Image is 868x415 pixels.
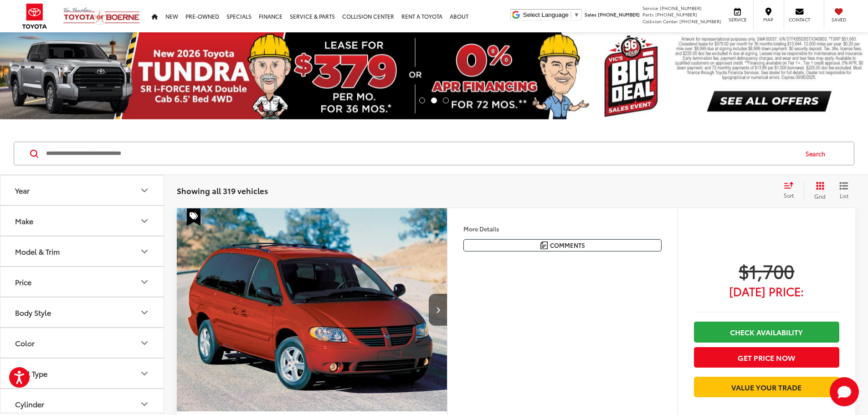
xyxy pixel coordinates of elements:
button: Grid View [804,181,832,200]
span: [DATE] Price: [694,287,839,296]
h4: More Details [463,225,662,232]
span: Special [187,208,200,225]
span: $1,700 [694,259,839,282]
button: YearYear [0,175,164,205]
span: Contact [789,16,810,23]
div: Model & Trim [139,246,150,257]
span: ▼ [574,11,580,18]
button: Body StyleBody Style [0,297,164,327]
a: Check Availability [694,322,839,342]
svg: Start Chat [830,377,859,406]
button: Next image [429,294,447,326]
button: ColorColor [0,328,164,358]
img: Vic Vaughan Toyota of Boerne [63,7,140,26]
div: Body Style [15,308,51,317]
div: Year [15,186,30,195]
div: Color [139,338,150,348]
div: Fuel Type [15,369,47,378]
div: Year [139,185,150,196]
button: PricePrice [0,267,164,297]
span: List [839,192,848,200]
span: [PHONE_NUMBER] [655,11,697,18]
button: Get Price Now [694,347,839,368]
span: Showing all 319 vehicles [177,185,268,196]
span: Select Language [523,11,569,18]
button: Toggle Chat Window [830,377,859,406]
a: Select Language​ [523,11,580,18]
span: Map [758,16,778,23]
div: Fuel Type [139,368,150,379]
div: Model & Trim [15,247,60,256]
img: 2006 Dodge Grand Caravan SXT [176,208,448,412]
span: Parts [642,11,654,18]
span: Sort [784,191,794,199]
button: Model & TrimModel & Trim [0,236,164,266]
a: Value Your Trade [694,377,839,397]
div: Color [15,338,35,347]
button: List View [832,181,855,200]
div: Make [139,215,150,226]
span: [PHONE_NUMBER] [679,18,721,25]
span: Service [642,5,658,11]
a: 2006 Dodge Grand Caravan SXT2006 Dodge Grand Caravan SXT2006 Dodge Grand Caravan SXT2006 Dodge Gr... [176,208,448,411]
div: Price [15,277,31,286]
span: [PHONE_NUMBER] [598,11,640,18]
div: Cylinder [15,400,44,408]
span: Sales [585,11,596,18]
button: Comments [463,239,662,251]
span: Service [727,16,748,23]
img: Comments [540,241,548,249]
div: Cylinder [139,399,150,410]
span: Saved [829,16,849,23]
div: Price [139,277,150,287]
span: Comments [550,241,585,250]
button: MakeMake [0,206,164,236]
span: Grid [814,192,826,200]
div: 2006 Dodge Grand Caravan SXT 0 [176,208,448,411]
span: Collision Center [642,18,678,25]
button: Fuel TypeFuel Type [0,359,164,388]
input: Search by Make, Model, or Keyword [45,143,797,164]
span: [PHONE_NUMBER] [660,5,702,11]
button: Select sort value [779,181,804,200]
div: Make [15,216,33,225]
button: Search [797,142,838,165]
div: Body Style [139,307,150,318]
